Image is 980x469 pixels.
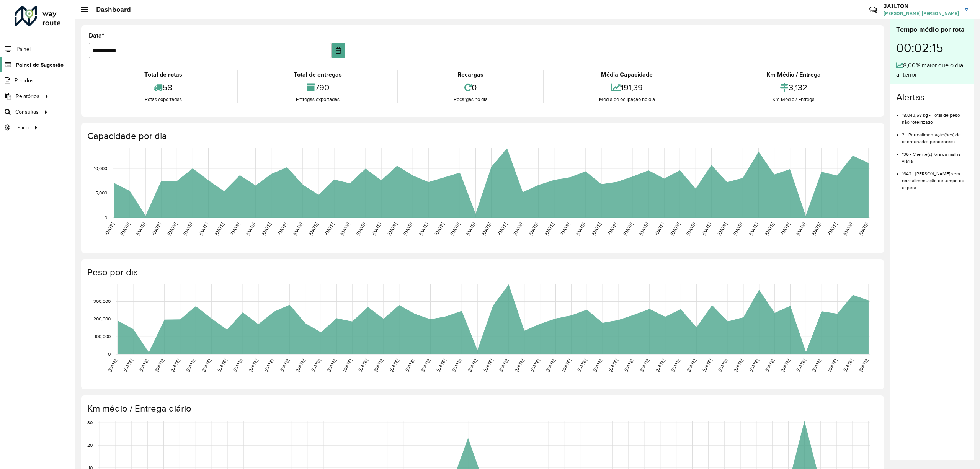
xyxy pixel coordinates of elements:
text: 0 [105,215,107,220]
text: [DATE] [575,222,586,236]
text: [DATE] [185,358,196,373]
span: Painel [16,45,31,53]
text: [DATE] [481,222,492,236]
text: [DATE] [826,222,838,236]
text: [DATE] [764,358,775,373]
li: 136 - Cliente(s) fora da malha viária [902,145,968,165]
text: [DATE] [404,358,415,373]
text: [DATE] [670,222,681,236]
text: [DATE] [355,222,366,236]
text: [DATE] [577,358,588,373]
text: 10,000 [94,166,107,171]
text: [DATE] [764,222,775,236]
div: Recargas no dia [400,96,541,103]
text: [DATE] [545,358,556,373]
text: [DATE] [623,358,634,373]
text: [DATE] [701,222,712,236]
text: [DATE] [434,222,445,236]
span: Consultas [15,108,39,116]
text: [DATE] [544,222,555,236]
text: [DATE] [122,358,134,373]
text: [DATE] [748,358,759,373]
text: [DATE] [639,358,650,373]
text: [DATE] [608,358,619,373]
div: Tempo médio por rota [896,25,968,35]
text: [DATE] [858,222,869,236]
text: [DATE] [358,358,369,373]
text: [DATE] [310,358,322,373]
li: 18.043,58 kg - Total de peso não roteirizado [902,106,968,126]
text: [DATE] [418,222,429,236]
text: [DATE] [827,358,838,373]
li: 1642 - [PERSON_NAME] sem retroalimentação de tempo de espera [902,165,968,191]
text: [DATE] [733,358,744,373]
text: [DATE] [685,222,696,236]
text: [DATE] [402,222,413,236]
text: [DATE] [308,222,319,236]
text: [DATE] [104,222,115,236]
h4: Alertas [896,92,968,103]
div: Média de ocupação no dia [546,96,708,103]
text: [DATE] [323,222,335,236]
text: [DATE] [467,358,478,373]
span: Tático [15,124,29,132]
text: [DATE] [119,222,131,236]
span: [PERSON_NAME] [PERSON_NAME] [884,10,959,17]
text: [DATE] [342,358,353,373]
span: Pedidos [15,77,34,85]
text: [DATE] [389,358,400,373]
text: [DATE] [811,358,822,373]
text: [DATE] [420,358,431,373]
text: [DATE] [638,222,649,236]
text: [DATE] [465,222,476,236]
h4: Km médio / Entrega diário [87,403,876,414]
text: 0 [108,351,111,356]
div: Total de entregas [240,70,395,79]
h3: JAILTON [884,2,959,10]
text: [DATE] [748,222,759,236]
h2: Dashboard [88,5,131,14]
text: [DATE] [292,222,303,236]
text: [DATE] [779,222,791,236]
span: Painel de Sugestão [16,61,64,69]
div: Km Médio / Entrega [713,70,874,79]
text: [DATE] [373,358,384,373]
h4: Peso por dia [87,267,876,278]
text: [DATE] [279,358,290,373]
text: [DATE] [482,358,493,373]
text: [DATE] [717,358,728,373]
text: [DATE] [261,222,272,236]
div: 8,00% maior que o dia anterior [896,61,968,79]
text: [DATE] [529,358,541,373]
text: [DATE] [811,222,822,236]
text: 300,000 [93,299,111,304]
text: [DATE] [170,358,181,373]
text: [DATE] [842,222,853,236]
div: Entregas exportadas [240,96,395,103]
text: [DATE] [732,222,743,236]
text: [DATE] [497,222,508,236]
text: [DATE] [622,222,633,236]
text: [DATE] [138,358,149,373]
text: [DATE] [135,222,146,236]
text: [DATE] [371,222,382,236]
text: [DATE] [686,358,697,373]
text: [DATE] [295,358,306,373]
text: [DATE] [559,222,570,236]
text: [DATE] [592,358,603,373]
div: Recargas [400,70,541,79]
div: Rotas exportadas [91,96,235,103]
text: [DATE] [217,358,228,373]
text: [DATE] [326,358,337,373]
text: [DATE] [198,222,209,236]
text: [DATE] [276,222,287,236]
text: [DATE] [154,358,165,373]
text: [DATE] [717,222,728,236]
a: Contato Rápido [865,2,882,18]
button: Choose Date [332,43,345,58]
text: [DATE] [436,358,447,373]
text: [DATE] [670,358,681,373]
h4: Capacidade por dia [87,131,876,142]
text: [DATE] [232,358,243,373]
text: [DATE] [528,222,539,236]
